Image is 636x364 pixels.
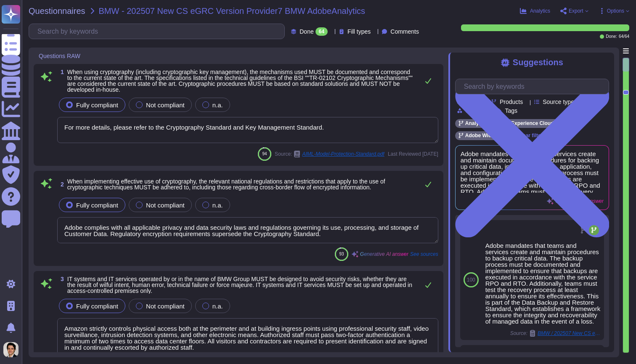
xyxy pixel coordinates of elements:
[275,151,384,157] span: Source:
[538,331,601,336] span: BMW / 202507 New CS eGRC Version Provider7 BMW AdobeAnalytics
[530,8,550,13] span: Analytics
[99,7,366,15] span: BMW - 202507 New CS eGRC Version Provider7 BMW AdobeAnalytics
[57,69,64,75] span: 1
[146,202,185,209] span: Not compliant
[339,252,344,256] span: 93
[67,178,385,191] span: When implementing effective use of cryptography, the relevant national regulations and restrictio...
[485,242,601,324] div: Adobe mandates that teams and services create and maintain procedures to backup critical data. Th...
[2,340,24,359] button: user
[390,29,419,35] span: Comments
[619,35,629,39] span: 64 / 64
[57,181,64,187] span: 2
[29,7,85,15] span: Questionnaires
[146,101,185,109] span: Not compliant
[67,276,412,294] span: IT systems and IT services operated by or in the name of BMW Group MUST be designed to avoid secu...
[212,101,223,109] span: n.a.
[510,330,601,337] span: Source:
[569,8,583,13] span: Export
[57,217,438,243] textarea: Adobe complies with all applicable privacy and data security laws and regulations governing its u...
[347,29,371,35] span: Fill types
[57,117,438,143] textarea: For more details, please refer to the Cryptography Standard and Key Management Standard.
[76,101,118,109] span: Fully compliant
[76,202,118,209] span: Fully compliant
[3,342,19,357] img: user
[606,35,617,39] span: Done:
[388,151,438,157] span: Last Reviewed [DATE]
[212,303,223,310] span: n.a.
[67,69,413,93] span: When using cryptography (including cryptographic key management), the mechanisms used MUST be doc...
[262,151,267,156] span: 94
[607,8,624,13] span: Options
[520,8,550,14] button: Analytics
[146,303,185,310] span: Not compliant
[460,79,609,94] input: Search by keywords
[299,29,313,35] span: Done
[315,27,328,36] div: 64
[57,276,64,282] span: 3
[57,318,438,357] textarea: Amazon strictly controls physical access both at the perimeter and at building ingress points usi...
[410,252,438,257] span: See sources
[212,202,223,209] span: n.a.
[467,277,475,282] span: 100
[302,151,384,157] span: AIML-Model-Protection-Standard.pdf
[33,24,284,39] input: Search by keywords
[76,303,118,310] span: Fully compliant
[360,252,408,257] span: Generative AI answer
